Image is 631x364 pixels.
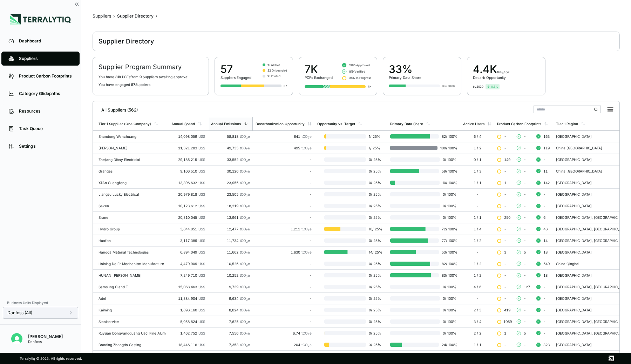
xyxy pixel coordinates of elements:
[305,75,333,80] div: PCFs Exchanged
[366,181,385,185] span: 0 / 25 %
[463,262,491,266] div: 1 / 2
[256,308,312,312] div: -
[99,37,154,46] div: Supplier Directory
[256,273,312,277] div: -
[240,157,250,162] span: tCO e
[99,192,166,196] div: Jiangsu Lucky Electrical
[240,134,250,139] span: tCO e
[198,250,205,254] span: US$
[240,273,250,277] span: tCO e
[99,273,166,277] div: HUNAN [PERSON_NAME]
[99,296,166,301] div: Adel
[211,181,250,185] div: 23,955
[246,159,248,162] sub: 2
[366,285,385,289] span: 0 / 25 %
[524,273,526,277] span: -
[211,319,250,324] div: 7,625
[366,273,385,277] span: 0 / 25 %
[463,122,484,126] div: Active Users
[246,171,248,174] sub: 2
[504,238,506,243] span: -
[220,63,251,75] div: 57
[349,63,370,67] span: 1960 Approved
[171,250,205,254] div: 6,894,049
[389,63,421,75] div: 33%
[524,192,526,196] span: -
[439,262,457,266] span: 82 / 100 %
[524,262,526,266] span: -
[256,157,312,162] div: -
[504,296,506,301] span: -
[246,229,248,232] sub: 2
[256,319,312,324] div: -
[543,204,545,208] span: -
[211,169,250,173] div: 30,120
[256,262,312,266] div: -
[99,204,166,208] div: Seven
[366,308,385,312] span: 0 / 25 %
[543,262,550,266] span: 549
[240,285,250,289] span: tCO e
[556,122,578,126] div: Tier 1 Region
[256,238,312,243] div: -
[473,75,509,80] div: Decarb Opportunity
[463,157,491,162] div: 0 / 1
[524,296,526,301] span: -
[366,157,385,162] span: 0 / 25 %
[99,227,166,231] div: Hydro Group
[463,215,491,220] div: 1 / 1
[99,63,203,71] h2: Supplier Program Summary
[10,14,71,25] img: Logo
[246,263,248,267] sub: 2
[8,330,25,347] button: Open user button
[524,250,526,254] span: 5
[256,250,312,254] div: 1,630
[256,122,305,126] div: Decarbonization Opportunity
[366,250,385,254] span: 14 / 25 %
[246,252,248,255] sub: 2
[524,215,526,220] span: -
[256,204,312,208] div: -
[440,157,457,162] span: 0 / 100 %
[171,169,205,173] div: 9,106,510
[543,238,548,243] span: 14
[198,227,205,231] span: US$
[19,143,73,149] div: Settings
[93,13,111,19] div: Suppliers
[440,204,457,208] span: 0 / 100 %
[473,63,509,75] div: 4.4 K
[240,146,250,150] span: tCO e
[301,227,312,231] span: tCO e
[543,296,545,301] span: -
[366,169,385,173] span: 0 / 25 %
[366,238,385,243] span: 0 / 25 %
[543,319,545,324] span: -
[440,181,457,185] span: 10 / 100 %
[463,296,491,301] div: -
[301,250,312,254] span: tCO e
[463,308,491,312] div: 2 / 3
[524,146,526,150] span: -
[171,308,205,312] div: 1,896,160
[308,229,310,232] sub: 2
[240,169,250,173] span: tCO e
[171,215,205,220] div: 20,310,045
[497,70,509,74] span: tCO₂e/yr
[117,13,154,19] div: Supplier Directory
[473,85,483,89] div: by 2030
[504,157,510,162] span: 149
[131,82,135,87] span: 57
[99,82,203,87] p: You have engaged Suppliers
[504,181,506,185] span: 1
[240,250,250,254] span: tCO e
[543,308,545,312] span: -
[440,319,457,324] span: 0 / 100 %
[246,321,248,324] sub: 2
[366,192,385,196] span: 0 / 25 %
[171,146,205,150] div: 11,321,283
[246,182,248,186] sub: 2
[439,273,457,277] span: 83 / 100 %
[524,169,526,173] span: -
[198,157,205,162] span: US$
[440,285,457,289] span: 0 / 100 %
